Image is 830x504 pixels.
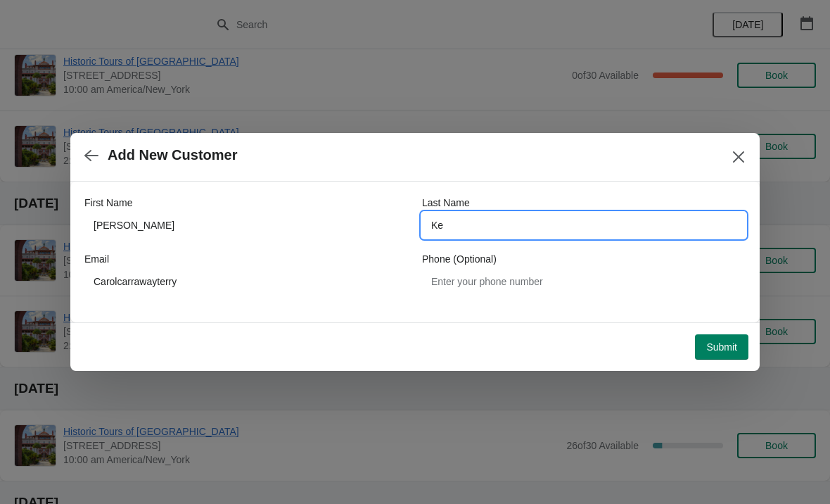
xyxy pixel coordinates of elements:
[422,196,470,210] label: Last Name
[84,196,132,210] label: First Name
[695,334,748,360] button: Submit
[84,252,109,266] label: Email
[422,213,746,238] input: Smith
[422,269,746,294] input: Enter your phone number
[422,252,497,266] label: Phone (Optional)
[706,341,737,353] span: Submit
[726,144,751,170] button: Close
[84,213,408,238] input: John
[108,147,237,163] h2: Add New Customer
[84,269,408,294] input: Enter your email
